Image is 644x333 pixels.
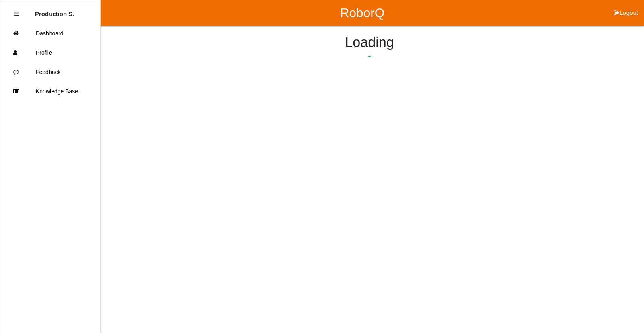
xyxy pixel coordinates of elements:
h4: Loading [121,35,618,50]
a: Feedback [0,62,100,82]
div: Close [14,4,19,24]
a: Profile [0,43,100,62]
a: Dashboard [0,24,100,43]
p: Production Shifts [35,4,74,17]
a: Knowledge Base [0,82,100,101]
